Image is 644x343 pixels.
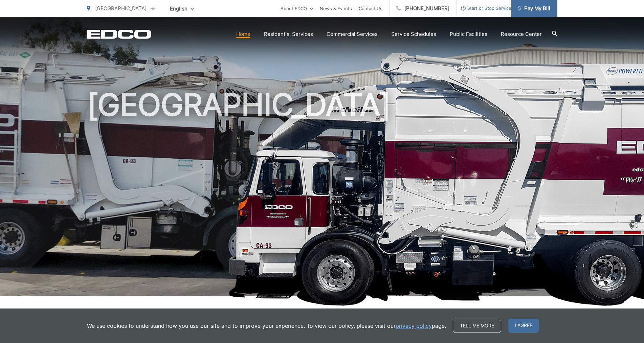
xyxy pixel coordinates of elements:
[87,29,151,39] a: EDCD logo. Return to the homepage.
[236,30,250,38] a: Home
[501,30,542,38] a: Resource Center
[327,30,378,38] a: Commercial Services
[165,3,199,15] span: English
[391,30,436,38] a: Service Schedules
[508,319,539,333] span: I agree
[396,322,432,330] a: privacy policy
[95,5,147,12] span: [GEOGRAPHIC_DATA]
[87,88,557,302] h1: [GEOGRAPHIC_DATA]
[281,4,313,13] a: About EDCO
[518,4,550,13] span: Pay My Bill
[453,319,501,333] a: Tell me more
[264,30,313,38] a: Residential Services
[450,30,487,38] a: Public Facilities
[87,322,446,330] p: We use cookies to understand how you use our site and to improve your experience. To view our pol...
[320,4,352,13] a: News & Events
[359,4,382,13] a: Contact Us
